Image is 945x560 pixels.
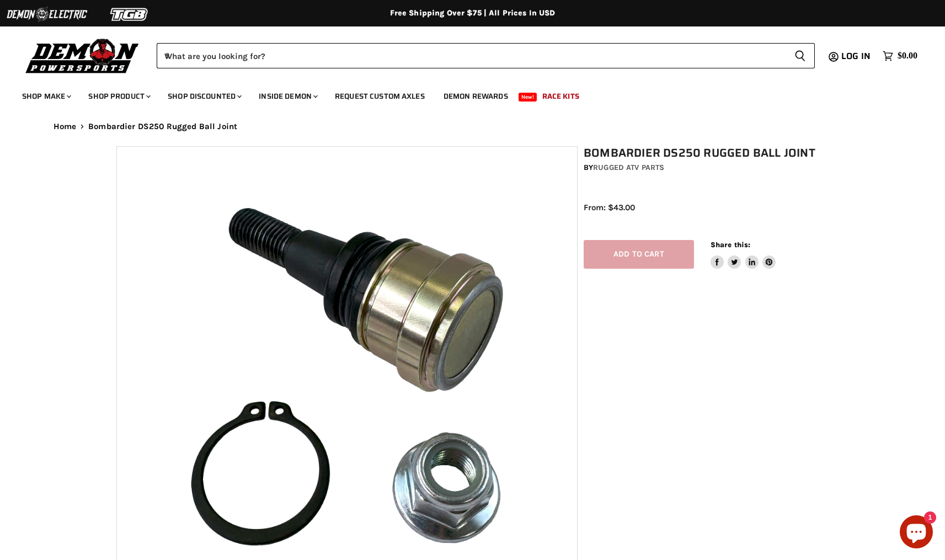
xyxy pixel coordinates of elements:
span: Log in [841,49,871,63]
a: Race Kits [534,85,588,108]
span: $0.00 [898,51,917,61]
a: Log in [836,51,877,61]
span: From: $43.00 [584,202,635,212]
span: Share this: [711,241,750,249]
span: New! [519,93,537,102]
nav: Breadcrumbs [31,122,914,131]
img: Demon Electric Logo 2 [6,4,88,25]
a: Rugged ATV Parts [593,163,664,172]
a: Shop Discounted [159,85,248,108]
a: Request Custom Axles [327,85,433,108]
a: Shop Product [80,85,157,108]
button: Search [786,43,815,68]
a: Home [54,122,77,131]
a: Shop Make [14,85,78,108]
a: Demon Rewards [435,85,516,108]
a: Inside Demon [250,85,324,108]
span: Bombardier DS250 Rugged Ball Joint [88,122,237,131]
h1: Bombardier DS250 Rugged Ball Joint [584,146,835,160]
div: by [584,162,835,174]
ul: Main menu [14,81,915,108]
img: Demon Powersports [22,36,143,75]
input: When autocomplete results are available use up and down arrows to review and enter to select [157,43,786,68]
div: Free Shipping Over $75 | All Prices In USD [31,8,914,18]
img: TGB Logo 2 [88,4,171,25]
aside: Share this: [711,240,776,269]
inbox-online-store-chat: Shopify online store chat [896,515,936,551]
a: $0.00 [877,48,923,64]
form: Product [157,43,815,68]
